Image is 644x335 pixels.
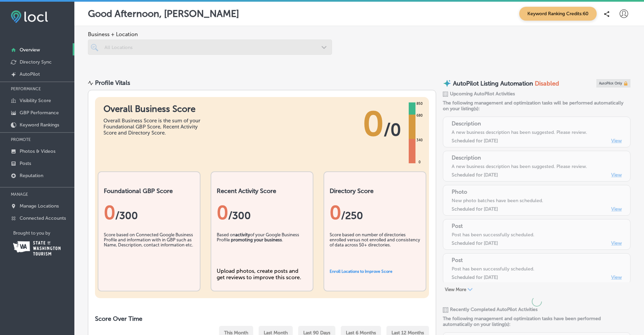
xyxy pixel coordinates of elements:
[20,110,59,116] p: GBP Performance
[88,31,332,38] span: Business + Location
[103,104,205,114] h1: Overall Business Score
[330,187,420,195] h2: Directory Score
[330,201,420,224] div: 0
[235,232,250,237] b: activity
[415,138,424,143] div: 340
[20,59,52,65] p: Directory Sync
[20,122,59,128] p: Keyword Rankings
[443,79,451,88] img: autopilot-icon
[330,269,392,274] a: Enroll Locations to Improve Score
[104,232,194,266] div: Score based on Connected Google Business Profile and information with in GBP such as Name, Descri...
[13,231,74,236] p: Brought to you by
[217,201,307,224] div: 0
[20,148,55,154] p: Photos & Videos
[217,232,307,266] div: Based on of your Google Business Profile .
[103,118,205,136] div: Overall Business Score is the sum of your Foundational GBP Score, Recent Activity Score and Direc...
[341,210,363,222] span: /250
[417,160,422,165] div: 0
[20,203,59,209] p: Manage Locations
[20,161,31,166] p: Posts
[519,7,597,21] span: Keyword Ranking Credits: 60
[20,47,40,53] p: Overview
[20,215,66,221] p: Connected Accounts
[535,80,559,87] span: Disabled
[13,241,61,256] img: Washington Tourism
[330,232,420,266] div: Score based on number of directories enrolled versus not enrolled and consistency of data across ...
[115,210,138,222] span: / 300
[104,201,194,224] div: 0
[217,268,307,281] div: Upload photos, create posts and get reviews to improve this score.
[228,210,251,222] span: /300
[415,113,424,118] div: 680
[95,79,130,87] div: Profile Vitals
[20,71,40,77] p: AutoPilot
[231,237,282,242] b: promoting your business
[20,98,51,103] p: Visibility Score
[384,120,401,140] span: / 0
[363,104,384,144] span: 0
[453,80,533,87] p: AutoPilot Listing Automation
[95,315,429,322] h2: Score Over Time
[415,101,424,106] div: 850
[104,187,194,195] h2: Foundational GBP Score
[88,8,239,19] p: Good Afternoon, [PERSON_NAME]
[20,173,43,178] p: Reputation
[217,187,307,195] h2: Recent Activity Score
[11,10,48,23] img: fda3e92497d09a02dc62c9cd864e3231.png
